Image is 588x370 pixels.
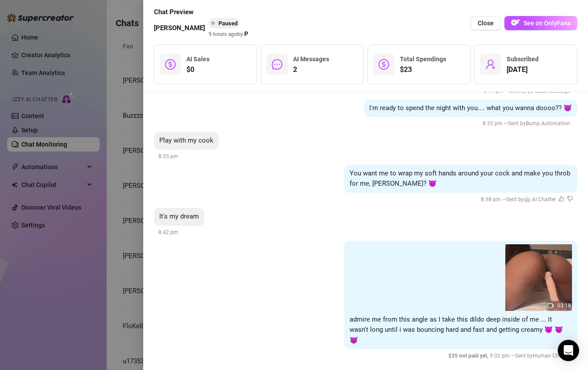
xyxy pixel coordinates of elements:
[504,16,577,31] a: OFSee on OnlyFans
[509,88,570,94] span: Sent by 📢 Mass Message
[504,16,577,30] button: OFSee on OnlyFans
[558,340,579,361] div: Open Intercom Messenger
[507,56,539,63] span: Subscribed
[209,31,248,37] span: 9 hours ago by
[478,20,494,27] span: Close
[350,169,570,188] span: You want me to wrap my soft hands around your cock and make you throb for me, [PERSON_NAME]? 😈
[350,315,563,344] span: admire me from this angle as I take this dildo deep inside of me ... it wasn't long until i was b...
[508,120,570,127] span: Sent by Bump Automation
[293,56,329,63] span: AI Messages
[483,88,573,94] span: 3:17 pm —
[548,302,554,309] span: video-camera
[515,353,570,359] span: Sent by Human Chatter
[559,196,564,202] span: like
[400,64,446,75] span: $23
[448,353,573,359] span: 9:02 pm —
[400,56,446,63] span: Total Spendings
[481,196,573,203] span: 8:38 pm —
[471,16,501,30] button: Close
[218,20,238,27] span: Paused
[567,196,573,202] span: dislike
[186,56,209,63] span: AI Sales
[159,136,213,144] span: Play with my cook
[165,59,176,70] span: dollar
[506,196,556,203] span: Sent by 🤖 AI Chatter
[272,59,282,70] span: message
[154,23,205,34] span: [PERSON_NAME]
[158,229,178,235] span: 8:42 pm
[379,59,389,70] span: dollar
[485,59,496,70] span: user-add
[507,64,539,75] span: [DATE]
[186,64,209,75] span: $0
[524,20,571,27] span: See on OnlyFans
[158,153,178,159] span: 8:35 pm
[511,18,520,27] img: OF
[448,353,490,359] span: $ 35 not paid yet ,
[369,104,572,112] span: I'm ready to spend the night with you.... what you wanna doooo?? 😈
[557,302,571,309] span: 03:18
[505,244,572,311] img: media
[483,120,573,127] span: 8:35 pm —
[159,212,199,220] span: It's my dream
[154,7,248,18] span: Chat Preview
[293,64,329,75] span: 2
[244,29,248,39] span: P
